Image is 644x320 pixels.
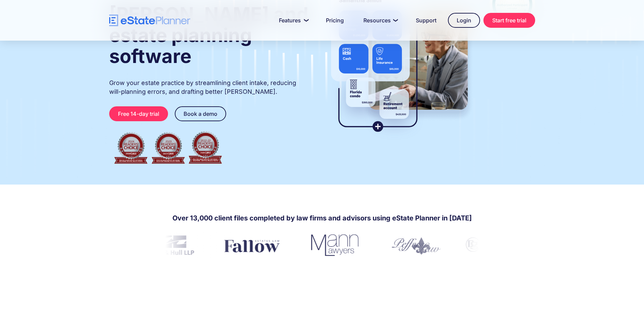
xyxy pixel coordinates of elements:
[172,213,472,223] h4: Over 13,000 client files completed by law firms and advisors using eState Planner in [DATE]
[109,15,190,26] a: home
[355,14,404,27] a: Resources
[408,14,445,27] a: Support
[175,106,226,121] a: Book a demo
[109,79,309,96] p: Grow your estate practice by streamlining client intake, reducing will-planning errors, and draft...
[448,13,480,28] a: Login
[271,14,314,27] a: Features
[109,106,168,121] a: Free 14-day trial
[483,13,535,28] a: Start free trial
[318,14,352,27] a: Pricing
